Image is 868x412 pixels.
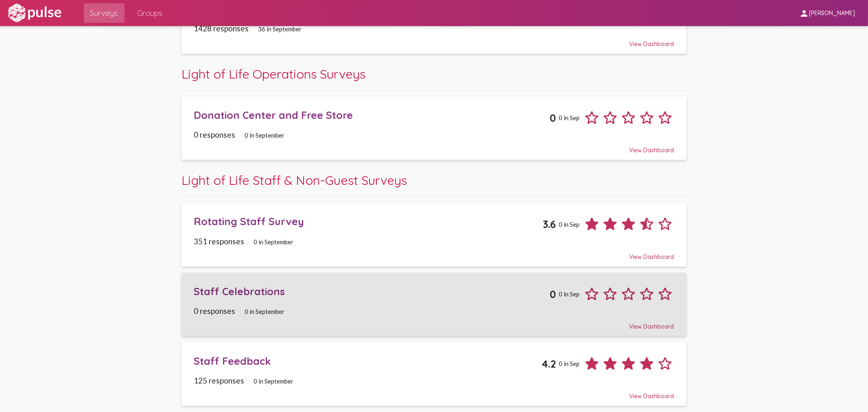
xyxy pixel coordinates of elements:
[194,130,235,139] span: 0 responses
[550,288,556,300] span: 0
[181,96,686,160] a: Donation Center and Free Store00 in Sep0 responses0 in SeptemberView Dashboard
[181,66,365,82] span: Light of Life Operations Surveys
[254,377,293,385] span: 0 in September
[809,10,855,17] span: [PERSON_NAME]
[245,131,284,139] span: 0 in September
[194,376,244,385] span: 125 responses
[542,357,556,370] span: 4.2
[7,3,63,23] img: white-logo.svg
[559,360,579,367] span: 0 in Sep
[559,114,579,121] span: 0 in Sep
[90,6,118,20] span: Surveys
[254,238,293,245] span: 0 in September
[138,6,163,20] span: Groups
[181,172,407,188] span: Light of Life Staff & Non-Guest Surveys
[793,5,861,20] button: [PERSON_NAME]
[543,218,556,230] span: 3.6
[550,112,556,124] span: 0
[181,273,686,336] a: Staff Celebrations00 in Sep0 responses0 in SeptemberView Dashboard
[181,203,686,266] a: Rotating Staff Survey3.60 in Sep351 responses0 in SeptemberView Dashboard
[131,3,169,23] a: Groups
[194,246,674,261] div: View Dashboard
[194,215,542,228] div: Rotating Staff Survey
[258,25,302,33] span: 36 in September
[799,9,809,18] mat-icon: person
[559,290,579,298] span: 0 in Sep
[194,139,674,154] div: View Dashboard
[194,306,235,316] span: 0 responses
[194,33,674,48] div: View Dashboard
[194,109,549,121] div: Donation Center and Free Store
[194,24,249,33] span: 1428 responses
[194,355,541,367] div: Staff Feedback
[194,237,244,246] span: 351 responses
[181,342,686,406] a: Staff Feedback4.20 in Sep125 responses0 in SeptemberView Dashboard
[84,3,125,23] a: Surveys
[194,285,549,298] div: Staff Celebrations
[559,221,579,228] span: 0 in Sep
[245,308,284,315] span: 0 in September
[194,316,674,330] div: View Dashboard
[194,385,674,400] div: View Dashboard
